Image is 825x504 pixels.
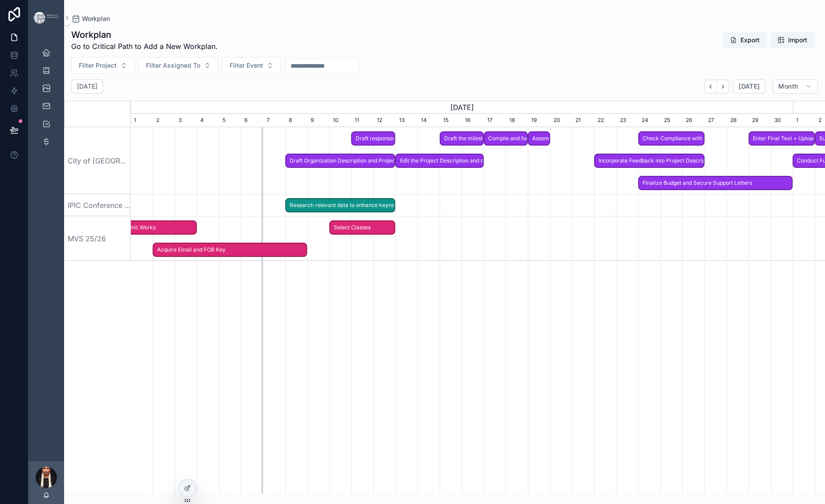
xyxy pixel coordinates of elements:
span: Research relevant data to enhance keynote presentation impact [286,198,395,213]
div: 11 [351,114,373,127]
div: Draft Organization Description and Project Description focusing on commissioned shows [285,154,396,168]
span: Assemble full first draft of the application for internal review and feedback [529,131,549,146]
span: Workplan [82,14,110,23]
div: 21 [572,114,594,127]
div: Draft the milestone plan for the application process [440,131,484,146]
span: Compile Academic Works [87,220,196,235]
div: 9 [307,114,329,127]
h2: [DATE] [77,82,97,91]
div: Finalize Budget and Secure Support Letters [638,176,793,191]
div: Edit the Project Description and draft the Use of Funding section [395,154,483,168]
div: 17 [484,114,506,127]
div: Enter Final Text + Upload Materials [748,131,815,146]
button: Import [770,32,814,48]
span: Filter Assigned To [146,61,200,70]
div: 30 [771,114,793,127]
span: Acquire Email and FOB Key [154,243,306,257]
div: 29 [748,114,771,127]
span: Select Classes [330,220,395,235]
div: IPIC Conference Committee [64,194,131,216]
button: [DATE] [733,79,765,93]
div: 16 [461,114,484,127]
div: 2 [153,114,175,127]
div: 28 [726,114,748,127]
div: [DATE] [130,101,793,114]
span: Month [778,82,798,90]
span: Draft the milestone plan for the application process [441,131,483,146]
div: 1 [793,114,815,127]
div: Select Classes [329,220,396,235]
div: 7 [263,114,285,127]
div: Compile and format bios, begin drafting detailed budget [484,131,528,146]
span: Enter Final Text + Upload Materials [749,131,814,146]
div: 27 [704,114,727,127]
div: 18 [506,114,528,127]
div: 10 [329,114,352,127]
div: Research relevant data to enhance keynote presentation impact [285,198,396,213]
div: 8 [285,114,307,127]
span: Draft Organization Description and Project Description focusing on commissioned shows [286,154,395,168]
button: Month [772,79,818,93]
div: Incorporate Feedback into Project Description [594,154,704,168]
div: Assemble full first draft of the application for internal review and feedback [528,131,550,146]
button: Select Button [222,57,281,74]
span: Finalize Budget and Secure Support Letters [639,176,792,191]
div: scrollable content [28,36,64,167]
button: Select Button [138,57,218,74]
div: 15 [440,114,462,127]
div: 1 [130,114,153,127]
div: Draft responses for Impact & Activation, Indigenous Leadership, Knowledge Sharing & Exchange [351,131,395,146]
img: App logo [34,12,59,23]
span: [DATE] [739,82,760,90]
button: Select Button [71,57,135,74]
h1: Workplan [71,28,218,41]
div: 25 [660,114,683,127]
span: Go to Critical Path to Add a New Workplan. [71,41,218,52]
div: Acquire Email and FOB Key [153,243,307,257]
div: Compile Academic Works [86,220,197,235]
span: Compile and format bios, begin drafting detailed budget [485,131,527,146]
div: Check Compliance with Word Counts [638,131,704,146]
span: Draft responses for Impact & Activation, Indigenous Leadership, Knowledge Sharing & Exchange [352,131,394,146]
span: Edit the Project Description and draft the Use of Funding section [396,154,482,168]
div: 3 [175,114,197,127]
span: Filter Event [230,61,263,70]
div: 6 [241,114,263,127]
div: 13 [395,114,417,127]
div: 5 [219,114,241,127]
div: 19 [528,114,550,127]
span: Check Compliance with Word Counts [639,131,704,146]
a: Workplan [71,14,110,23]
div: 12 [373,114,396,127]
span: Incorporate Feedback into Project Description [595,154,704,168]
div: 26 [682,114,704,127]
button: Export [723,32,767,48]
div: 14 [417,114,440,127]
div: 24 [638,114,660,127]
div: 23 [616,114,638,127]
div: 20 [550,114,572,127]
div: MVS 25/26 [64,216,131,261]
div: 4 [197,114,219,127]
div: City of [GEOGRAPHIC_DATA]; Indigenous Arts & Culture Fund [64,127,131,194]
div: 22 [594,114,616,127]
span: Import [788,36,807,45]
span: Filter Project [79,61,117,70]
